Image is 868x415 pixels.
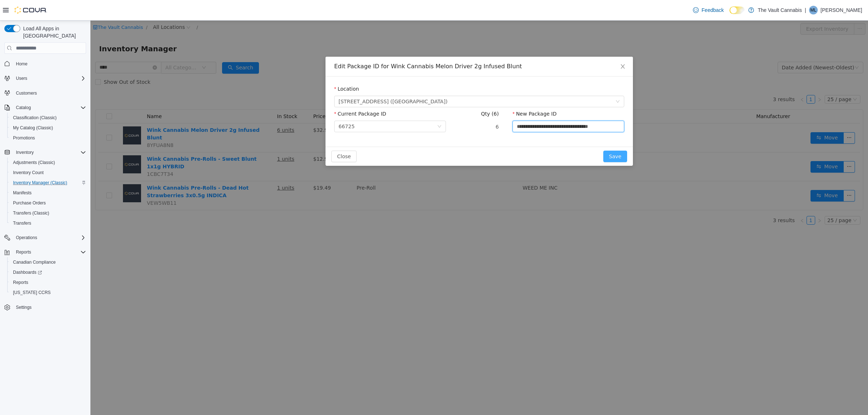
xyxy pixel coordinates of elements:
div: Edit Package ID for Wink Cannabis Melon Driver 2g Infused Blunt [244,42,534,50]
span: Reports [16,249,31,255]
a: My Catalog (Classic) [10,124,56,132]
a: Inventory Count [10,168,47,177]
a: Reports [10,278,31,287]
span: Settings [16,304,31,310]
button: Users [13,74,30,83]
button: Promotions [7,133,89,143]
p: | [805,6,806,14]
span: Users [13,74,86,83]
button: Transfers [7,218,89,228]
span: 6 [405,103,408,109]
a: Purchase Orders [10,199,49,207]
span: 1600 Ness Ave. (Winnipeg) [248,75,357,86]
a: Dashboards [10,268,45,277]
span: Promotions [10,134,86,142]
span: My Catalog (Classic) [13,125,53,131]
a: Settings [13,303,34,312]
span: Classification (Classic) [13,115,57,121]
span: ML [810,6,817,14]
a: Manifests [10,189,34,197]
a: Classification (Classic) [10,113,60,122]
span: Adjustments (Classic) [13,160,55,165]
span: Transfers (Classic) [10,209,86,217]
p: [PERSON_NAME] [821,6,862,14]
a: Adjustments (Classic) [10,158,58,167]
i: icon: down [347,104,351,109]
span: Purchase Orders [10,199,86,207]
input: Dark Mode [729,7,745,14]
p: The Vault Cannabis [758,6,802,14]
a: Promotions [10,134,38,142]
span: Purchase Orders [13,200,46,206]
span: Settings [13,303,86,312]
button: Reports [7,277,89,288]
button: Catalog [13,103,34,112]
span: Dashboards [10,268,86,277]
button: My Catalog (Classic) [7,123,89,133]
span: Reports [10,278,86,287]
label: Location [244,65,269,71]
button: Settings [1,302,89,312]
i: icon: down [525,79,529,84]
a: Inventory Manager (Classic) [10,178,70,187]
a: [US_STATE] CCRS [10,288,54,297]
span: Inventory Manager (Classic) [10,178,86,187]
span: Catalog [13,103,86,112]
span: [US_STATE] CCRS [13,290,51,295]
button: Inventory Manager (Classic) [7,178,89,188]
span: Inventory Count [13,170,44,176]
img: Cova [14,7,47,14]
button: Manifests [7,188,89,198]
span: Transfers (Classic) [13,210,49,216]
button: Reports [13,248,34,256]
label: Qty (6) [391,90,408,96]
input: New Package ID [422,100,534,112]
button: Save [513,130,537,142]
span: Home [13,59,86,68]
nav: Complex example [4,55,86,331]
button: Users [1,73,89,83]
button: Classification (Classic) [7,113,89,123]
span: Inventory [16,150,34,155]
span: Catalog [16,105,31,111]
span: Washington CCRS [10,288,86,297]
span: Operations [16,235,37,241]
a: Transfers (Classic) [10,209,52,217]
span: Manifests [10,189,86,197]
button: Home [1,58,89,69]
span: Classification (Classic) [10,113,86,122]
div: 66725 [248,100,264,111]
button: Inventory [13,148,37,157]
button: Purchase Orders [7,198,89,208]
span: Home [16,61,27,67]
button: Catalog [1,103,89,113]
span: Dashboards [13,269,42,275]
span: Feedback [702,7,724,14]
label: New Package ID [422,90,466,96]
span: Canadian Compliance [13,259,56,265]
button: Reports [1,247,89,257]
i: icon: close [529,43,535,49]
span: Inventory Manager (Classic) [13,180,67,186]
span: Canadian Compliance [10,258,86,267]
div: Mateo Lopez [809,6,818,14]
button: Inventory [1,147,89,157]
button: Operations [13,233,40,242]
button: Customers [1,88,89,98]
span: Operations [13,233,86,242]
span: Load All Apps in [GEOGRAPHIC_DATA] [20,25,86,39]
span: Inventory [13,148,86,157]
span: Reports [13,248,86,256]
a: Feedback [690,3,727,17]
button: Close [522,36,542,56]
button: Close [241,130,266,142]
span: Promotions [13,135,35,141]
span: Adjustments (Classic) [10,158,86,167]
span: Transfers [13,220,31,226]
button: Canadian Compliance [7,257,89,267]
span: Reports [13,280,28,285]
a: Home [13,60,30,68]
button: Inventory Count [7,168,89,178]
label: Current Package ID [244,90,296,96]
